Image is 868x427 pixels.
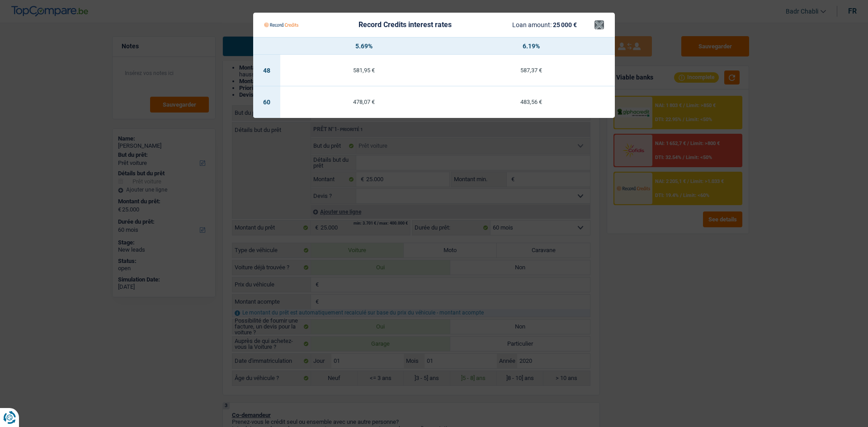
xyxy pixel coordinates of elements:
td: 60 [253,86,280,118]
th: 6.19% [448,38,615,55]
div: 587,37 € [448,67,615,73]
img: Record Credits [264,16,298,33]
td: 48 [253,55,280,86]
th: 5.69% [280,38,448,55]
div: 581,95 € [280,67,448,73]
div: 483,56 € [448,99,615,105]
button: × [594,20,604,29]
div: 478,07 € [280,99,448,105]
span: Loan amount: [512,21,552,28]
span: 25 000 € [553,21,577,28]
div: Record Credits interest rates [359,21,452,28]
